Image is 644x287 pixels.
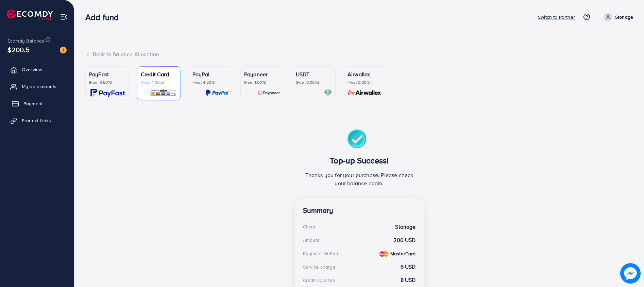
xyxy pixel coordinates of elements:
span: Overview [22,66,42,73]
img: card [150,89,177,97]
span: Payment [23,100,43,107]
h3: Add fund [85,12,124,22]
img: credit [379,251,389,257]
p: PayPal [192,70,228,78]
a: Stonage [601,13,633,21]
span: My ad accounts [22,83,56,90]
p: Airwallex [348,70,384,78]
span: $200.5 [7,45,30,54]
img: image [620,263,641,284]
img: image [60,47,67,53]
a: Product Links [5,114,69,127]
h3: Top-up Success! [303,156,416,165]
div: Payment Method [303,250,340,257]
strong: 8 USD [401,276,416,284]
img: card [90,89,125,97]
div: Back to Balance Allocation [85,50,633,58]
p: PayFast [89,70,125,78]
strong: MasterCard [390,250,416,257]
img: card [345,89,384,97]
a: My ad accounts [5,80,69,93]
p: Stonage [615,13,633,21]
strong: Stonage [395,223,416,231]
img: logo [7,10,53,20]
p: Credit Card [141,70,177,78]
img: card [205,89,228,97]
p: USDT [296,70,332,78]
p: (Fee: 1.00%) [244,80,280,85]
p: (Fee: 4.50%) [192,80,228,85]
span: Ecomdy Balance [7,37,44,44]
div: Client [303,223,316,230]
img: card [324,89,332,97]
img: card [258,89,280,97]
p: (Fee: 3.60%) [89,80,125,85]
p: Switch to Partner [538,13,575,21]
h4: Summary [303,206,416,215]
img: success [347,129,371,150]
img: menu [60,13,68,21]
p: (Fee: 0.00%) [348,80,384,85]
strong: 200 USD [393,236,416,244]
span: Product Links [22,117,51,124]
div: Credit card fee [303,277,335,284]
a: Payment [5,97,69,110]
strong: 6 USD [401,263,416,271]
div: Amount [303,237,320,243]
a: Overview [5,63,69,76]
p: Payoneer [244,70,280,78]
div: Service charge [303,264,336,270]
p: (Fee: 0.00%) [296,80,332,85]
p: (Fee: 4.00%) [141,80,177,85]
p: Thanks you for your purchase. Please check your balance again. [303,171,416,187]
